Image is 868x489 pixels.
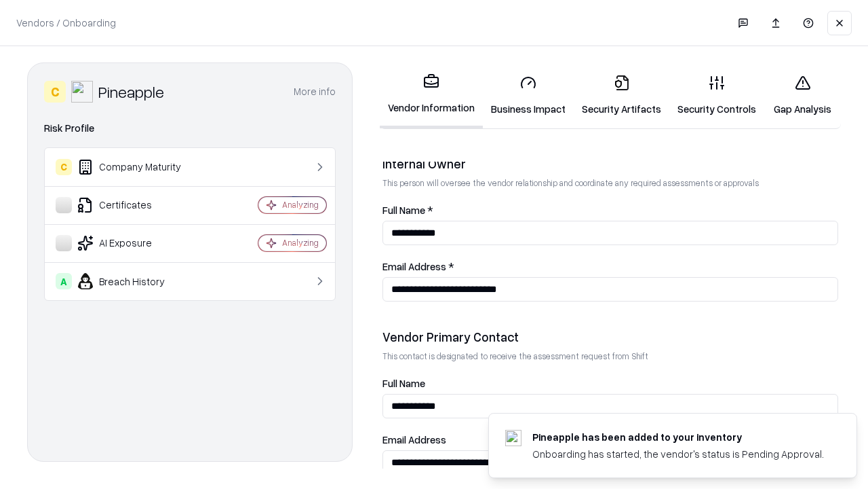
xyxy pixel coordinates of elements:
p: Vendors / Onboarding [16,16,116,30]
a: Vendor Information [380,62,483,128]
div: Onboarding has started, the vendor's status is Pending Approval. [532,447,824,461]
p: This person will oversee the vendor relationship and coordinate any required assessments or appro... [382,177,838,189]
div: Company Maturity [56,159,218,175]
img: pineappleenergy.com [505,430,521,446]
div: Analyzing [282,199,319,211]
div: Breach History [56,273,218,289]
div: Pineapple has been added to your inventory [532,430,824,444]
div: Vendor Primary Contact [382,329,838,345]
label: Full Name * [382,205,838,215]
div: Certificates [56,197,218,213]
div: Internal Owner [382,156,838,172]
div: Pineapple [98,81,164,103]
label: Email Address [382,435,838,445]
div: C [56,159,72,175]
label: Email Address * [382,261,838,272]
p: This contact is designated to receive the assessment request from Shift [382,350,838,362]
button: More info [294,79,336,104]
a: Business Impact [483,64,574,127]
img: Pineapple [71,81,93,103]
label: Full Name [382,378,838,388]
div: A [56,273,72,289]
a: Security Artifacts [574,64,669,127]
a: Security Controls [669,64,764,127]
div: AI Exposure [56,235,218,251]
div: C [44,81,66,103]
div: Analyzing [282,237,319,249]
div: Risk Profile [44,120,336,137]
a: Gap Analysis [764,64,841,127]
